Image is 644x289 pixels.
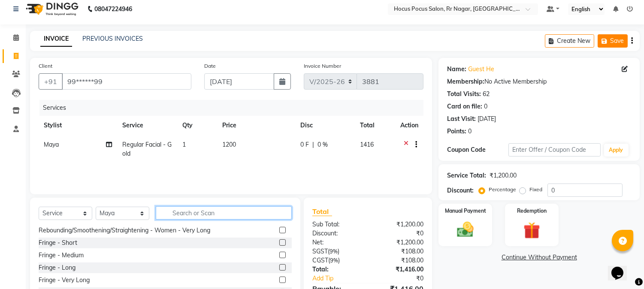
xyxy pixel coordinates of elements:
div: Total Visits: [447,90,481,99]
div: ( ) [306,256,368,265]
div: Discount: [447,186,474,195]
div: ₹108.00 [368,247,430,256]
div: 62 [483,90,490,99]
div: Coupon Code [447,145,508,154]
div: [DATE] [478,114,496,123]
th: Action [395,116,423,135]
iframe: chat widget [608,255,635,280]
div: 0 [484,102,487,111]
th: Price [217,116,295,135]
th: Disc [295,116,355,135]
div: ₹1,200.00 [490,171,517,180]
div: Membership: [447,77,484,86]
a: Continue Without Payment [440,253,638,262]
div: ₹0 [368,229,430,238]
div: ₹1,416.00 [368,265,430,274]
th: Stylist [39,116,117,135]
th: Total [355,116,396,135]
div: Last Visit: [447,114,476,123]
button: Apply [604,144,629,157]
label: Client [39,62,52,70]
div: Total: [306,265,368,274]
input: Search by Name/Mobile/Email/Code [62,73,191,90]
span: 9% [330,248,338,255]
div: Rebounding/Smoothening/Straightening - Women - Very Long [39,226,210,235]
div: ( ) [306,247,368,256]
button: Create New [545,34,594,48]
input: Search or Scan [156,206,292,220]
th: Service [117,116,177,135]
img: _cash.svg [452,220,479,239]
div: Fringe - Short [39,238,77,247]
div: Net: [306,238,368,247]
input: Enter Offer / Coupon Code [508,143,600,157]
label: Invoice Number [304,62,341,70]
a: Add Tip [306,274,378,283]
button: Save [598,34,628,48]
span: SGST [312,247,328,255]
div: Fringe - Long [39,263,76,272]
div: Fringe - Medium [39,251,84,260]
div: Service Total: [447,171,486,180]
span: 0 F [300,140,309,149]
span: Total [312,207,332,216]
div: Card on file: [447,102,482,111]
div: Services [39,100,430,116]
a: INVOICE [40,31,72,47]
th: Qty [177,116,217,135]
label: Fixed [529,186,542,193]
span: 1416 [360,141,374,148]
label: Redemption [517,207,547,215]
a: Guest He [468,65,494,74]
span: Regular Facial - Gold [122,141,172,157]
label: Manual Payment [445,207,486,215]
span: | [312,140,314,149]
a: PREVIOUS INVOICES [82,35,143,42]
div: Fringe - Very Long [39,276,90,285]
div: ₹1,200.00 [368,220,430,229]
div: Name: [447,65,466,74]
span: Maya [44,141,59,148]
div: Sub Total: [306,220,368,229]
div: ₹108.00 [368,256,430,265]
span: 9% [330,257,338,264]
span: 0 % [317,140,328,149]
span: 1200 [222,141,236,148]
div: ₹0 [378,274,430,283]
label: Percentage [489,186,516,193]
div: 0 [468,127,472,136]
label: Date [204,62,216,70]
img: _gift.svg [518,220,545,241]
button: +91 [39,73,63,90]
div: Points: [447,127,466,136]
div: No Active Membership [447,77,631,86]
div: Discount: [306,229,368,238]
span: CGST [312,256,328,264]
div: ₹1,200.00 [368,238,430,247]
span: 1 [182,141,186,148]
